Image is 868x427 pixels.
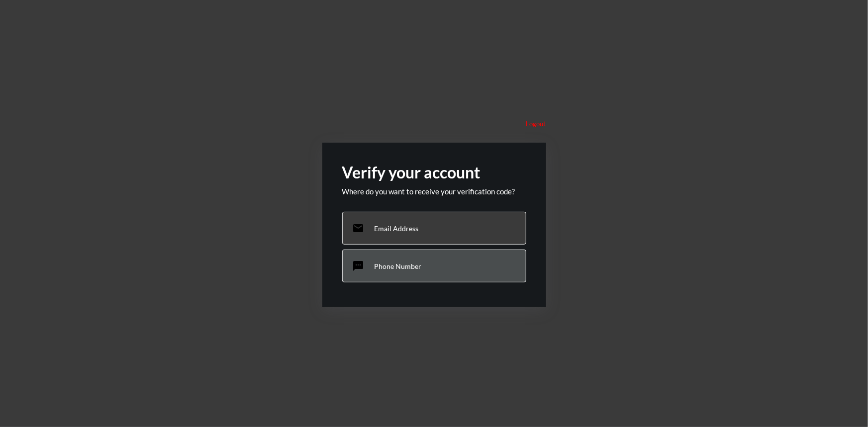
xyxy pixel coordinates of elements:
mat-icon: sms [353,260,365,272]
p: Where do you want to receive your verification code? [342,187,526,196]
p: Phone Number [375,262,422,270]
mat-icon: email [353,222,365,234]
p: Email Address [375,224,419,233]
h2: Verify your account [342,163,526,182]
p: Logout [526,120,546,128]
